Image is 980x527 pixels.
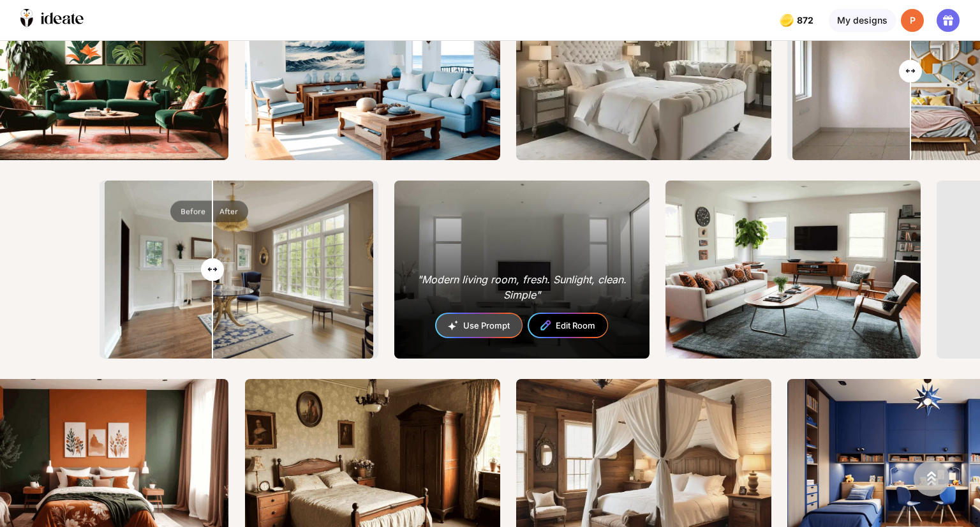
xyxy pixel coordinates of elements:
[797,15,816,26] span: 872
[556,322,595,330] div: Edit Room
[540,320,551,331] img: edit-image-pencil-explore.svg
[829,9,896,32] div: My designs
[665,181,921,359] img: Thumbnailtext2image_00688_.png
[415,272,629,302] div: "Modern living room, fresh. Sunlight, clean. Simple"
[105,181,373,359] img: Before image
[901,9,924,32] div: P
[436,314,522,338] div: Use Prompt
[105,181,373,359] img: After image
